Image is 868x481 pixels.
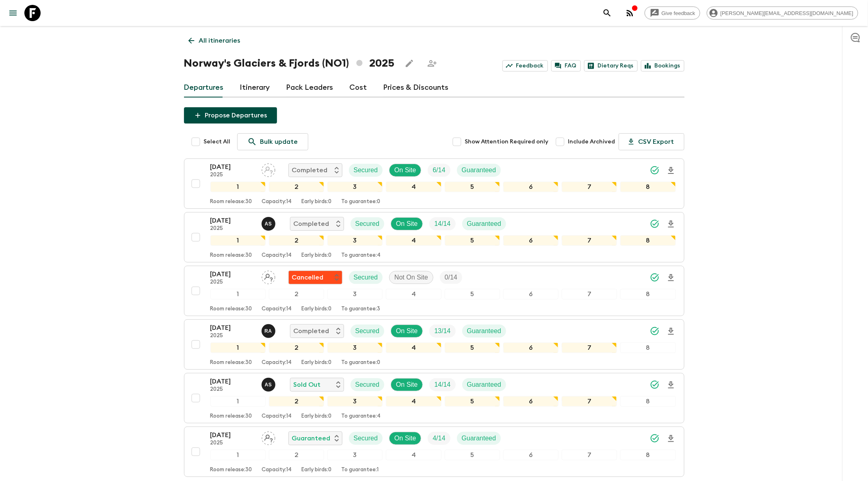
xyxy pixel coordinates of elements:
[210,306,252,312] p: Room release: 30
[262,273,275,279] span: Assign pack leader
[394,433,416,443] p: On Site
[650,273,660,282] svg: Synced Successfully
[666,273,676,283] svg: Download Onboarding
[342,199,381,205] p: To guarantee: 0
[210,279,255,286] p: 2025
[350,78,367,97] a: Cost
[294,380,321,390] p: Sold Out
[351,378,385,391] div: Secured
[286,78,333,97] a: Pack Leaders
[184,55,395,71] h1: Norway's Glaciers & Fjords (NO1) 2025
[396,380,418,390] p: On Site
[210,162,255,172] p: [DATE]
[620,289,675,299] div: 8
[355,380,380,390] p: Secured
[269,289,324,299] div: 2
[389,271,433,284] div: Not On Site
[428,164,450,177] div: Trip Fill
[429,378,455,391] div: Trip Fill
[302,467,332,473] p: Early birds: 0
[210,396,266,407] div: 1
[568,138,615,146] span: Include Archived
[269,182,324,192] div: 2
[391,325,423,338] div: On Site
[599,5,615,21] button: search adventures
[292,165,328,175] p: Completed
[666,166,676,175] svg: Download Onboarding
[445,289,500,299] div: 5
[302,413,332,420] p: Early birds: 0
[349,271,383,284] div: Secured
[467,380,502,390] p: Guaranteed
[429,325,455,338] div: Trip Fill
[184,373,684,423] button: [DATE]2025Agnis SirmaisSold OutSecuredOn SiteTrip FillGuaranteed12345678Room release:30Capacity:1...
[269,396,324,407] div: 2
[650,219,660,229] svg: Synced Successfully
[351,217,385,230] div: Secured
[199,36,240,45] p: All itineraries
[262,252,292,259] p: Capacity: 14
[657,10,700,16] span: Give feedback
[355,219,380,229] p: Secured
[562,450,617,460] div: 7
[445,182,500,192] div: 5
[237,133,308,150] a: Bulk update
[462,165,496,175] p: Guaranteed
[210,269,255,279] p: [DATE]
[503,289,558,299] div: 6
[327,289,383,299] div: 3
[262,467,292,473] p: Capacity: 14
[349,432,383,445] div: Secured
[620,342,675,353] div: 8
[327,450,383,460] div: 3
[389,164,421,177] div: On Site
[445,342,500,353] div: 5
[386,342,441,353] div: 4
[342,306,381,312] p: To guarantee: 3
[434,326,450,336] p: 13 / 14
[551,60,581,71] a: FAQ
[433,433,445,443] p: 4 / 14
[210,252,252,259] p: Room release: 30
[620,235,675,246] div: 8
[210,172,255,178] p: 2025
[210,386,255,393] p: 2025
[210,430,255,440] p: [DATE]
[210,377,255,386] p: [DATE]
[707,6,858,19] div: [PERSON_NAME][EMAIL_ADDRESS][DOMAIN_NAME]
[184,319,684,370] button: [DATE]2025Raivis AireCompletedSecuredOn SiteTrip FillGuaranteed12345678Room release:30Capacity:14...
[650,326,660,336] svg: Synced Successfully
[210,467,252,473] p: Room release: 30
[389,432,421,445] div: On Site
[394,273,428,282] p: Not On Site
[401,55,418,71] button: Edit this itinerary
[288,271,342,284] div: Flash Pack cancellation
[434,380,450,390] p: 14 / 14
[650,433,660,443] svg: Synced Successfully
[262,219,277,226] span: Agnis Sirmais
[5,5,21,21] button: menu
[292,273,324,282] p: Cancelled
[260,137,298,147] p: Bulk update
[327,342,383,353] div: 3
[210,216,255,225] p: [DATE]
[503,182,558,192] div: 6
[184,78,224,97] a: Departures
[666,434,676,444] svg: Download Onboarding
[424,55,440,71] span: Share this itinerary
[650,380,660,390] svg: Synced Successfully
[465,138,549,146] span: Show Attention Required only
[302,360,332,366] p: Early birds: 0
[240,78,270,97] a: Itinerary
[262,327,277,333] span: Raivis Aire
[445,396,500,407] div: 5
[391,378,423,391] div: On Site
[386,289,441,299] div: 4
[269,450,324,460] div: 2
[503,235,558,246] div: 6
[210,333,255,339] p: 2025
[351,325,385,338] div: Secured
[396,219,418,229] p: On Site
[428,432,450,445] div: Trip Fill
[210,235,266,246] div: 1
